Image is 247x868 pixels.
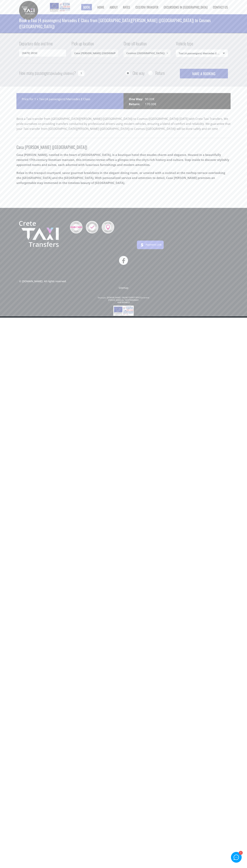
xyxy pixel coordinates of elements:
a: Payment Link [146,243,162,246]
img: Crete Taxi Transfers [19,221,59,247]
label: Departure date and time [19,40,53,49]
h3: Casa [PERSON_NAME] ([GEOGRAPHIC_DATA]) [16,144,231,152]
a: Show All Items [164,49,170,57]
a: Contact us [213,5,228,9]
p: Book a Taxi transfer from [GEOGRAPHIC_DATA][PERSON_NAME] ([GEOGRAPHIC_DATA]) to Cosmos ([GEOGRAPH... [16,116,231,134]
span: One Way: [129,97,145,102]
small: (including children) [51,71,74,76]
a: facebook [119,256,128,265]
a: Sitemap [119,286,128,290]
img: 100% Safe [70,221,82,233]
img: Crete Taxi Transfers | Book a Taxi transfer from Casa Di Delfino (Chania city) to Cosmos (Rethymn... [19,1,38,20]
a: Rates [123,5,130,9]
div: Επωνυμία : [DOMAIN_NAME] - ONLINE TOURIST OFFICE (e-service) [PERSON_NAME].Επ. 1041Ε70000456401 Α... [19,296,228,304]
p: © [DOMAIN_NAME]. All rights reserved. [19,280,67,286]
a: Show All Items [112,49,118,57]
label: Drop off location [123,40,147,49]
a: Excursions in [GEOGRAPHIC_DATA] [164,5,208,9]
span: Taxi (4 passengers) Mercedes E Class [176,50,228,57]
div: 1 [239,851,243,855]
div: 90.00€ 170.00€ [123,93,231,109]
label: One way [133,71,145,75]
img: Pay On Arrival [102,221,114,233]
input: Select pickup location [71,49,118,57]
h1: Book a Taxi (4 passengers) Mercedes E Class from [GEOGRAPHIC_DATA][PERSON_NAME] ([GEOGRAPHIC_DATA... [19,14,228,32]
span: Return: [129,102,145,107]
div: Price for 1 x Taxi (4 passengers) Mercedes E Class [16,93,123,109]
label: Return [155,71,165,75]
a: Crete Taxi Transfers | Book a Taxi transfer from Casa Di Delfino (Chania city) to Cosmos (Rethymn... [19,8,38,12]
span: Relax in the tranquil courtyard, savor gourmet breakfasts in the elegant dining room, or unwind w... [16,171,225,185]
button: MAKE A BOOKING [180,69,228,78]
img: stripe [139,242,145,248]
strong: Casa [PERSON_NAME] [16,153,47,157]
a: About [110,5,118,9]
img: e-bannersEUERDF180X90.jpg [49,2,70,13]
span: , nestled in the heart of [GEOGRAPHIC_DATA], is a boutique hotel that exudes charm and elegance. ... [16,153,229,167]
img: e-bannersEUERDF180X90.jpg [113,306,134,316]
input: Select drop-off location [123,49,170,57]
label: How many passengers ? [19,69,76,78]
label: Vehicle type [176,40,193,49]
a: Book [81,4,92,11]
label: Pick up location [71,40,94,49]
img: No Advance Payment [86,221,98,233]
a: Custom Transfer [135,5,158,9]
a: Home [97,5,104,9]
